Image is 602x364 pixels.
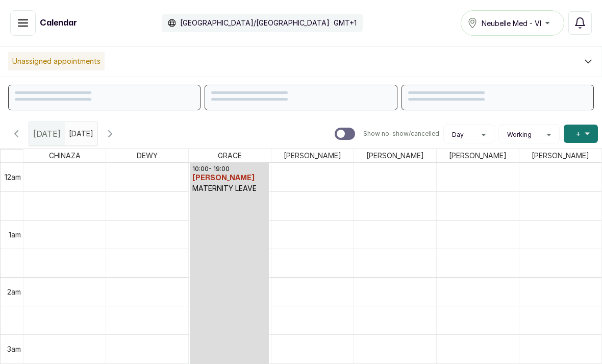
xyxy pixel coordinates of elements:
[40,17,77,29] h1: Calendar
[482,18,541,29] span: Neubelle Med - VI
[33,128,61,140] span: [DATE]
[180,18,330,28] p: [GEOGRAPHIC_DATA]/[GEOGRAPHIC_DATA]
[5,286,23,297] div: 2am
[29,122,65,145] div: [DATE]
[5,344,23,354] div: 3am
[334,18,357,28] p: GMT+1
[503,131,555,139] button: Working
[8,52,105,70] p: Unassigned appointments
[216,149,244,162] span: GRACE
[3,172,23,182] div: 12am
[447,149,509,162] span: [PERSON_NAME]
[192,183,266,193] p: MATERNITY LEAVE
[448,131,490,139] button: Day
[530,149,591,162] span: [PERSON_NAME]
[364,149,426,162] span: [PERSON_NAME]
[576,129,581,139] span: +
[47,149,83,162] span: CHINAZA
[507,131,532,139] span: Working
[192,165,266,173] p: 10:00 - 19:00
[564,125,598,143] button: +
[7,229,23,240] div: 1am
[192,173,266,183] h3: [PERSON_NAME]
[135,149,160,162] span: DEWY
[461,10,564,36] button: Neubelle Med - VI
[452,131,464,139] span: Day
[282,149,343,162] span: [PERSON_NAME]
[363,130,439,138] p: Show no-show/cancelled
